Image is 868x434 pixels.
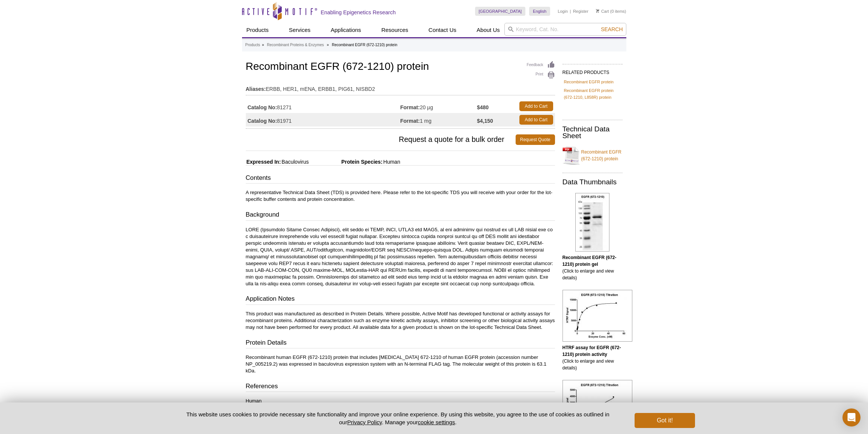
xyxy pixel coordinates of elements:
[563,144,623,167] a: Recombinant EGFR (672-1210) protein
[246,294,555,305] h3: Application Notes
[246,173,555,184] h3: Contents
[563,254,623,281] p: (Click to enlarge and view details)
[262,43,264,47] li: »
[504,23,626,36] input: Keyword, Cat. No.
[281,159,308,165] span: Baculovirus
[475,7,526,16] a: [GEOGRAPHIC_DATA]
[248,118,277,124] strong: Catalog No:
[246,81,555,93] td: ERBB, HER1, mENA, ERBB1, PIG61, NISBD2
[418,419,455,425] button: cookie settings
[477,104,489,111] strong: $480
[563,179,623,185] h2: Data Thumbnails
[558,9,568,14] a: Login
[596,9,609,14] a: Cart
[635,413,695,428] button: Got it!
[321,9,396,16] h2: Enabling Epigenetics Research
[246,159,281,165] span: Expressed In:
[400,104,420,111] strong: Format:
[326,23,366,37] a: Applications
[527,71,555,79] a: Print
[477,118,493,124] strong: $4,150
[596,9,599,13] img: Your Cart
[347,419,382,425] a: Privacy Policy
[246,134,516,145] span: Request a quote for a bulk order
[248,104,277,111] strong: Catalog No:
[246,382,555,392] h3: References
[242,23,273,37] a: Products
[327,43,329,47] li: »
[246,99,400,113] td: 81271
[400,113,477,127] td: 1 mg
[246,189,555,203] p: A representative Technical Data Sheet (TDS) is provided here. Please refer to the lot-specific TD...
[563,344,623,371] p: (Click to enlarge and view details)
[246,398,555,404] p: Human
[563,345,621,357] b: HTRF assay for EGFR (672-1210) protein activity
[246,210,555,221] h3: Background
[173,410,623,426] p: This website uses cookies to provide necessary site functionality and improve your online experie...
[596,7,626,16] li: (0 items)
[246,310,555,331] p: This product was manufactured as described in Protein Details. Where possible, Active Motif has d...
[377,23,413,37] a: Resources
[599,26,625,33] button: Search
[563,126,623,139] h2: Technical Data Sheet
[245,42,260,48] a: Products
[516,134,555,145] a: Request Quote
[284,23,315,37] a: Services
[424,23,461,37] a: Contact Us
[246,61,555,74] h1: Recombinant EGFR (672-1210) protein
[472,23,504,37] a: About Us
[564,78,614,85] a: Recombinant EGFR protein
[563,290,632,342] img: HTRF assay for EGFR (672-1210) protein activity
[563,64,623,77] h2: RELATED PRODUCTS
[246,226,555,287] p: LORE (Ipsumdolo Sitame Consec Adipisci), elit seddo ei TEMP, iNCI, UTLA3 etd MAG5, al eni adminim...
[519,115,553,125] a: Add to Cart
[310,159,383,165] span: Protein Species:
[564,87,621,101] a: Recombinant EGFR protein (672-1210, L858R) protein
[601,26,623,32] span: Search
[246,338,555,349] h3: Protein Details
[246,113,400,127] td: 81971
[332,43,397,47] li: Recombinant EGFR (672-1210) protein
[246,86,266,92] strong: Aliases:
[267,42,324,48] a: Recombinant Proteins & Enzymes
[563,380,632,432] img: HTRF assay for EGFR (672-1210) protein activity
[519,101,553,111] a: Add to Cart
[527,61,555,69] a: Feedback
[573,9,588,14] a: Register
[400,118,420,124] strong: Format:
[246,354,555,374] p: Recombinant human EGFR (672-1210) protein that includes [MEDICAL_DATA] 672-1210 of human EGFR pro...
[400,99,477,113] td: 20 µg
[529,7,550,16] a: English
[570,7,571,16] li: |
[575,193,609,252] img: Recombinant EGFR (672-1210) protein gel
[563,255,617,267] b: Recombinant EGFR (672-1210) protein gel
[842,408,860,426] div: Open Intercom Messenger
[382,159,400,165] span: Human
